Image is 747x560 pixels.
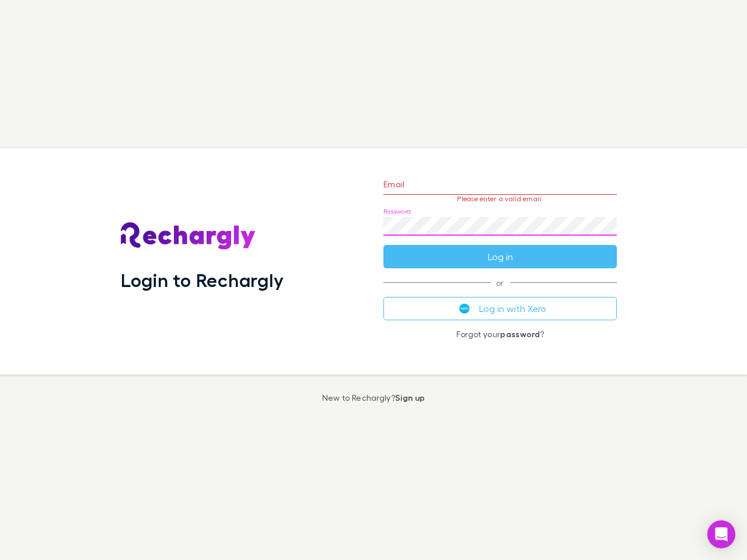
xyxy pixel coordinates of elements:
[383,207,411,216] label: Password
[500,329,540,339] a: password
[383,245,617,268] button: Log in
[121,269,284,291] h1: Login to Rechargly
[459,303,470,314] img: Xero's logo
[383,282,617,283] span: or
[322,393,425,402] p: New to Rechargly?
[383,195,617,203] p: Please enter a valid email.
[383,330,617,339] p: Forgot your ?
[383,297,617,320] button: Log in with Xero
[121,222,256,250] img: Rechargly's Logo
[707,520,735,548] div: Open Intercom Messenger
[395,393,425,402] a: Sign up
